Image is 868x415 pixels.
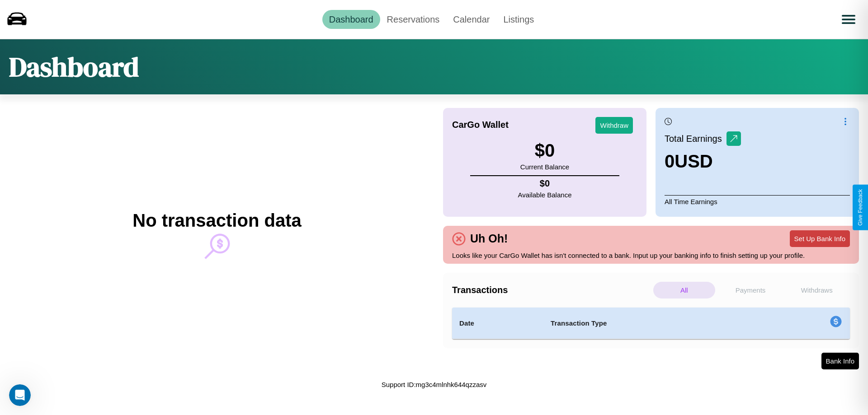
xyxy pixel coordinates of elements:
[665,151,741,172] h3: 0 USD
[520,140,569,161] h3: $ 0
[595,117,633,134] button: Withdraw
[665,131,726,147] p: Total Earnings
[551,318,756,329] h4: Transaction Type
[452,249,850,261] p: Looks like your CarGo Wallet has isn't connected to a bank. Input up your banking info to finish ...
[786,282,848,298] p: Withdraws
[322,10,380,29] a: Dashboard
[857,189,863,226] div: Give Feedback
[459,318,536,329] h4: Date
[452,308,850,339] table: simple table
[665,195,850,208] p: All Time Earnings
[720,282,782,298] p: Payments
[9,384,31,406] iframe: Intercom live chat
[520,161,569,173] p: Current Balance
[790,230,850,247] button: Set Up Bank Info
[518,189,572,201] p: Available Balance
[496,10,541,29] a: Listings
[380,10,447,29] a: Reservations
[452,120,509,130] h4: CarGo Wallet
[382,378,487,391] p: Support ID: mg3c4mlnhk644qzzasv
[518,178,572,189] h4: $ 0
[9,48,139,85] h1: Dashboard
[452,285,651,295] h4: Transactions
[132,210,301,231] h2: No transaction data
[446,10,496,29] a: Calendar
[466,232,512,245] h4: Uh Oh!
[836,7,861,32] button: Open menu
[821,353,859,369] button: Bank Info
[653,282,715,298] p: All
